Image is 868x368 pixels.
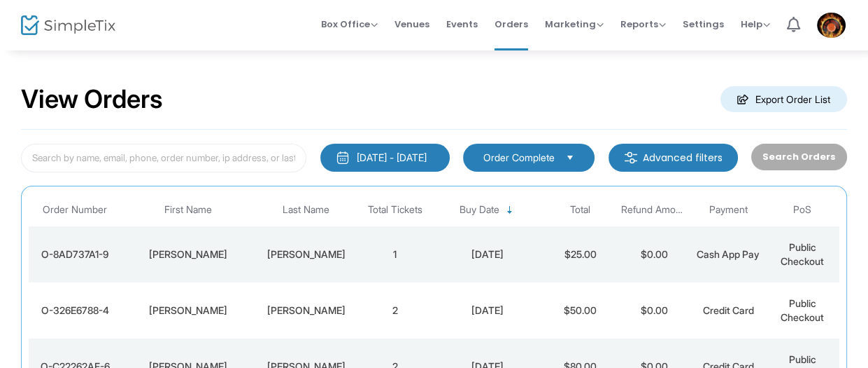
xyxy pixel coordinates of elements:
span: Order Number [43,204,107,216]
span: Reports [620,18,666,31]
img: monthly [336,151,350,165]
th: Total Tickets [358,193,432,226]
span: Payment [709,204,748,216]
span: Buy Date [460,204,499,216]
div: Marable [258,247,355,261]
button: Select [560,150,580,165]
button: [DATE] - [DATE] [320,144,450,172]
span: Settings [683,6,724,42]
span: Venues [394,6,429,42]
th: Refund Amount [617,193,691,226]
span: PoS [793,204,811,216]
div: Norman [124,247,251,261]
span: Help [741,18,770,31]
span: Credit Card [703,304,754,316]
td: $0.00 [617,226,691,282]
span: Order Complete [483,151,555,165]
m-button: Advanced filters [609,144,738,172]
span: Box Office [321,18,378,31]
td: 2 [358,282,432,339]
div: Cynthia [124,304,251,318]
td: 1 [358,226,432,282]
div: [DATE] - [DATE] [357,151,427,165]
span: Cash App Pay [697,248,760,260]
img: filter [624,151,638,165]
m-button: Export Order List [720,86,847,112]
td: $50.00 [543,282,618,339]
h2: View Orders [21,84,163,115]
td: $25.00 [543,226,618,282]
span: Marketing [545,18,604,31]
span: Sortable [504,205,515,216]
div: Wagner [258,304,355,318]
div: 8/14/2025 [436,304,540,318]
span: Orders [495,6,528,42]
th: Total [543,193,618,226]
input: Search by name, email, phone, order number, ip address, or last 4 digits of card [21,144,306,172]
div: O-326E6788-4 [32,304,118,318]
span: Public Checkout [781,297,824,323]
div: O-8AD737A1-9 [32,247,118,261]
span: Public Checkout [781,241,824,267]
span: First Name [164,204,212,216]
div: 8/14/2025 [436,247,540,261]
span: Last Name [283,204,329,216]
td: $0.00 [617,282,691,339]
span: Events [446,6,478,42]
